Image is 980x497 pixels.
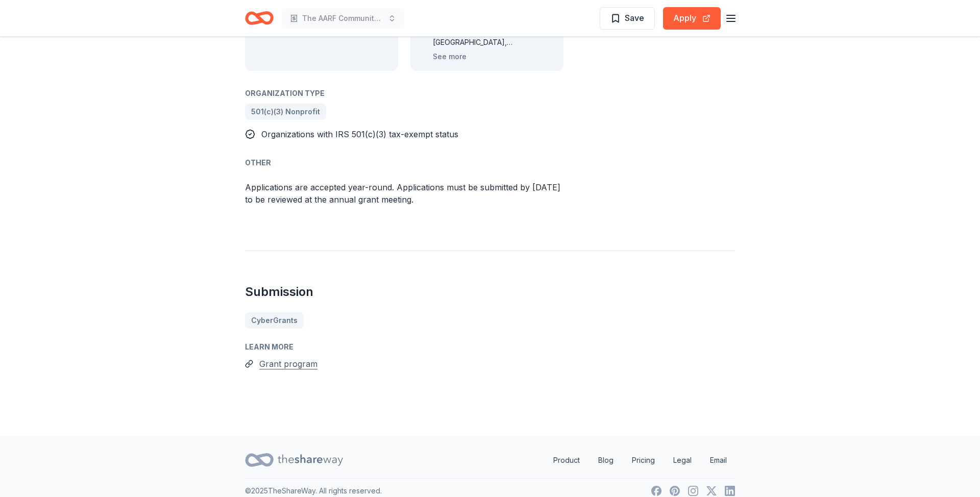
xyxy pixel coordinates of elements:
nav: quick links [545,450,735,470]
button: Grant program [259,357,317,370]
p: Applications are accepted year-round. Applications must be submitted by [DATE] to be reviewed at ... [245,181,563,206]
a: Pricing [624,450,663,470]
div: Learn more [245,341,735,353]
div: Organization Type [245,87,563,100]
a: 501(c)(3) Nonprofit [245,104,326,120]
a: Product [545,450,588,470]
a: Legal [665,450,700,470]
span: Save [625,11,644,24]
span: 501(c)(3) Nonprofit [251,106,320,118]
span: Organizations with IRS 501(c)(3) tax-exempt status [261,129,458,139]
div: Other [245,157,563,169]
button: Save [600,7,655,30]
p: © 2025 TheShareWay. All rights reserved. [245,485,382,497]
h2: Submission [245,284,735,300]
a: Email [702,450,735,470]
button: Apply [663,7,721,30]
div: [GEOGRAPHIC_DATA] [267,12,339,63]
span: The AARF Community Pet Food Pantry [302,12,384,24]
a: Home [245,6,274,30]
button: The AARF Community Pet Food Pantry [282,8,404,29]
a: Blog [590,450,622,470]
button: See more [433,51,467,63]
